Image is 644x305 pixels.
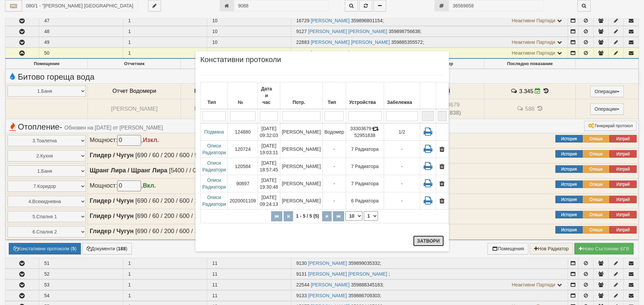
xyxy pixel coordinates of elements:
td: 33303679 52951838 [346,123,384,141]
th: Тип: No sort applied, activate to apply an ascending sort [200,82,228,109]
div: № [230,98,256,107]
td: 2020001109 [228,192,258,209]
span: 1 - 5 / 5 (5) [294,213,321,219]
button: Предишна страница [284,211,293,221]
td: [PERSON_NAME] [280,140,323,158]
div: Потр. [282,98,321,107]
td: 124880 [228,123,258,141]
td: 120584 [228,158,258,175]
td: 7 Радиатора [346,175,384,192]
button: Първа страница [271,211,282,221]
td: [DATE] 18:57:45 [258,158,280,175]
td: Подмяна [200,123,228,141]
td: [DATE] 19:30:48 [258,175,280,192]
select: Страница номер [364,211,378,221]
td: Описи Радиатори [200,158,228,175]
td: 7 Радиатора [346,140,384,158]
div: Тип [202,98,226,107]
th: Забележка: No sort applied, activate to apply an ascending sort [384,82,420,109]
th: №: No sort applied, activate to apply an ascending sort [228,82,258,109]
td: - [384,140,420,158]
td: 6 Радиатора [346,192,384,209]
th: : No sort applied, sorting is disabled [420,82,436,109]
td: [DATE] 09:24:13 [258,192,280,209]
th: Потр.: No sort applied, activate to apply an ascending sort [280,82,323,109]
button: Последна страница [333,211,344,221]
td: - [323,140,346,158]
td: - [323,175,346,192]
td: 7 Радиатора [346,158,384,175]
td: [DATE] 19:03:11 [258,140,280,158]
td: Описи Радиатори [200,175,228,192]
td: - [323,192,346,209]
div: Устройства [348,98,382,107]
td: 90897 [228,175,258,192]
td: 120724 [228,140,258,158]
td: Водомер [323,123,346,141]
span: Констативни протоколи [200,56,281,68]
td: [PERSON_NAME] [280,175,323,192]
div: Тип [325,98,344,107]
th: Дата и час: Descending sort applied, activate to apply an ascending sort [258,82,280,109]
th: Тип: No sort applied, activate to apply an ascending sort [323,82,346,109]
td: - [384,158,420,175]
td: [PERSON_NAME] [280,192,323,209]
div: Дата и час [260,84,278,107]
td: [DATE] 09:32:03 [258,123,280,141]
button: Затвори [413,235,444,246]
select: Брой редове на страница [345,211,362,221]
td: [PERSON_NAME] [280,158,323,175]
td: [PERSON_NAME] [280,123,323,141]
td: - [384,175,420,192]
td: - [323,158,346,175]
th: Устройства: No sort applied, activate to apply an ascending sort [346,82,384,109]
td: Описи Радиатори [200,192,228,209]
th: : No sort applied, activate to apply an ascending sort [436,82,448,109]
td: Описи Радиатори [200,140,228,158]
button: Следваща страница [322,211,332,221]
div: Забележка [386,98,418,107]
td: - [384,192,420,209]
td: 1/2 [384,123,420,141]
